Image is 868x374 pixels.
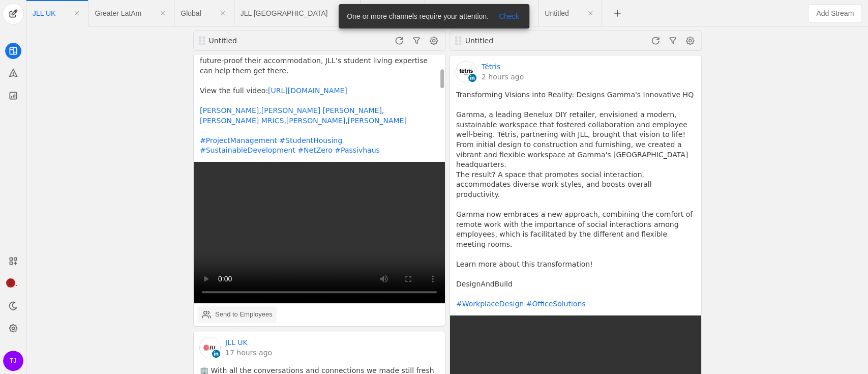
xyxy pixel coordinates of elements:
a: [PERSON_NAME] [286,117,345,125]
span: Click to edit name [33,10,55,17]
button: TJ [3,351,23,371]
a: #OfficeSolutions [526,300,585,308]
span: Click to edit name [545,10,568,17]
span: 3 [6,278,15,287]
app-icon-button: Close Tab [68,4,86,22]
app-icon-button: Close Tab [154,4,172,22]
a: [PERSON_NAME] [200,106,259,114]
a: #SustainableDevelopment [200,146,295,154]
a: #StudentHousing [279,136,342,145]
button: Check [493,10,525,22]
div: Send to Employees [215,309,273,320]
div: Untitled [209,36,330,46]
a: #Passivhaus [335,146,380,154]
app-icon-button: New Tab [608,9,626,17]
app-icon-button: Close Tab [214,4,232,22]
a: #ProjectManagement [200,136,277,145]
button: Add Stream [808,4,862,22]
span: Check [499,11,519,21]
span: Add Stream [816,8,854,18]
div: Untitled [465,36,586,46]
pre: Transforming Visions into Reality: Designs Gamma's Innovative HQ Gamma, a leading Benelux DIY ret... [456,90,695,309]
div: One or more channels require your attention. [339,4,493,28]
a: [PERSON_NAME] [322,106,381,114]
a: [PERSON_NAME] [261,106,320,114]
button: Send to Employees [198,306,277,323]
span: Click to edit name [181,10,201,17]
img: cache [200,337,220,358]
app-icon-button: Close Tab [581,4,600,22]
a: 2 hours ago [482,72,524,82]
span: Click to edit name [95,10,141,17]
a: [PERSON_NAME] [347,117,406,125]
a: #WorkplaceDesign [456,300,524,308]
a: Tétris [482,62,500,72]
a: JLL UK [225,337,248,348]
span: Click to edit name [241,10,328,17]
a: #NetZero [297,146,333,154]
img: cache [456,62,476,82]
a: 17 hours ago [225,348,272,358]
a: [PERSON_NAME] MRICS [200,117,284,125]
a: [URL][DOMAIN_NAME] [268,87,347,95]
